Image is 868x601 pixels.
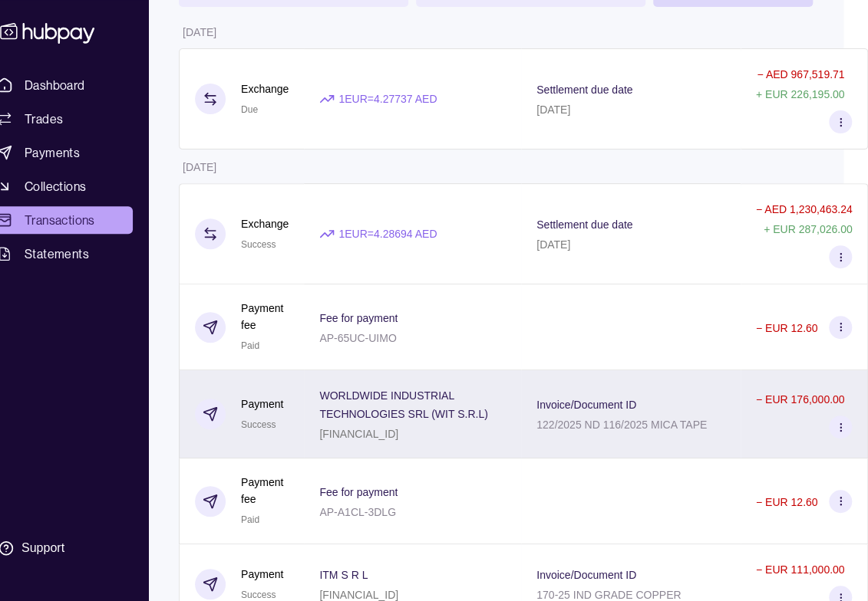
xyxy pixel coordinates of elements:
p: + EUR 287,026.00 [764,223,853,235]
div: Support [21,540,64,557]
p: Fee for payment [319,312,398,324]
p: [FINANCIAL_ID] [319,589,398,601]
span: Success [241,419,276,430]
p: Settlement due date [536,218,632,231]
p: ITM S R L [319,569,368,581]
span: Due [241,104,258,115]
span: Success [241,239,276,250]
p: AP-65UC-UIMO [319,332,396,344]
p: WORLDWIDE INDUSTRIAL TECHNOLOGIES SRL (WIT S.R.L) [319,389,487,420]
p: [DATE] [536,238,570,251]
span: Payments [25,143,80,162]
p: 1 EUR = 4.27737 AED [338,90,437,107]
p: [DATE] [183,161,216,173]
p: − EUR 176,000.00 [756,393,845,406]
p: − EUR 111,000.00 [756,563,845,576]
p: Settlement due date [536,84,632,96]
p: Payment fee [241,300,289,333]
span: Transactions [25,211,95,229]
p: Payment fee [241,474,289,507]
span: Paid [241,340,259,351]
p: Exchange [241,80,289,97]
p: AP-A1CL-3DLG [319,506,396,518]
p: 1 EUR = 4.28694 AED [338,225,437,242]
p: [DATE] [183,26,216,38]
span: Trades [25,110,63,128]
p: 122/2025 ND 116/2025 MICA TAPE [536,419,707,431]
p: [DATE] [536,103,570,116]
p: − EUR 12.60 [756,322,818,334]
p: 170-25 IND GRADE COPPER [536,589,681,601]
p: + EUR 226,195.00 [756,88,845,100]
span: Collections [25,177,86,195]
span: Statements [25,245,89,263]
span: Dashboard [25,76,85,94]
p: − AED 967,519.71 [757,68,844,80]
p: Payment [241,396,283,412]
p: Invoice/Document ID [536,569,636,581]
p: − EUR 12.60 [756,496,818,508]
p: Payment [241,566,283,583]
span: Paid [241,514,259,525]
span: Success [241,590,276,600]
p: [FINANCIAL_ID] [319,428,398,440]
p: Invoice/Document ID [536,399,636,411]
p: − AED 1,230,463.24 [756,203,853,215]
p: Exchange [241,215,289,232]
p: Fee for payment [319,486,398,498]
